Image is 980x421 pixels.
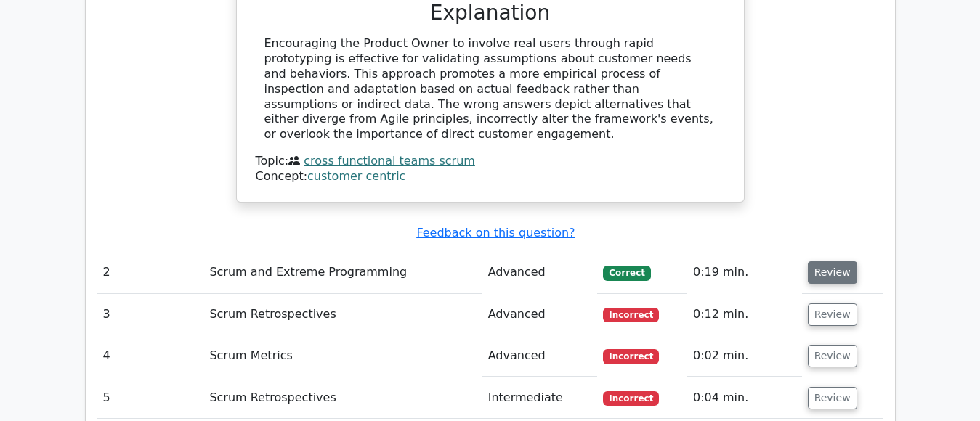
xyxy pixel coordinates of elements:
td: Scrum Retrospectives [203,377,482,419]
td: Scrum and Extreme Programming [203,252,482,293]
h3: Explanation [264,1,716,25]
td: Scrum Metrics [203,335,482,377]
a: customer centric [307,169,405,183]
span: Incorrect [603,391,659,406]
td: 2 [97,252,204,293]
td: 3 [97,294,204,335]
td: 0:12 min. [687,294,802,335]
a: Feedback on this question? [416,226,575,240]
div: Topic: [256,154,725,169]
span: Incorrect [603,308,659,322]
span: Incorrect [603,349,659,364]
a: cross functional teams scrum [304,154,475,168]
td: Intermediate [482,377,598,419]
button: Review [808,261,857,284]
div: Concept: [256,169,725,184]
td: 4 [97,335,204,377]
div: Encouraging the Product Owner to involve real users through rapid prototyping is effective for va... [264,36,716,142]
td: 5 [97,377,204,419]
button: Review [808,303,857,326]
button: Review [808,387,857,409]
button: Review [808,345,857,367]
td: Scrum Retrospectives [203,294,482,335]
span: Correct [603,266,650,280]
td: 0:04 min. [687,377,802,419]
td: 0:19 min. [687,252,802,293]
td: Advanced [482,335,598,377]
td: 0:02 min. [687,335,802,377]
td: Advanced [482,294,598,335]
td: Advanced [482,252,598,293]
